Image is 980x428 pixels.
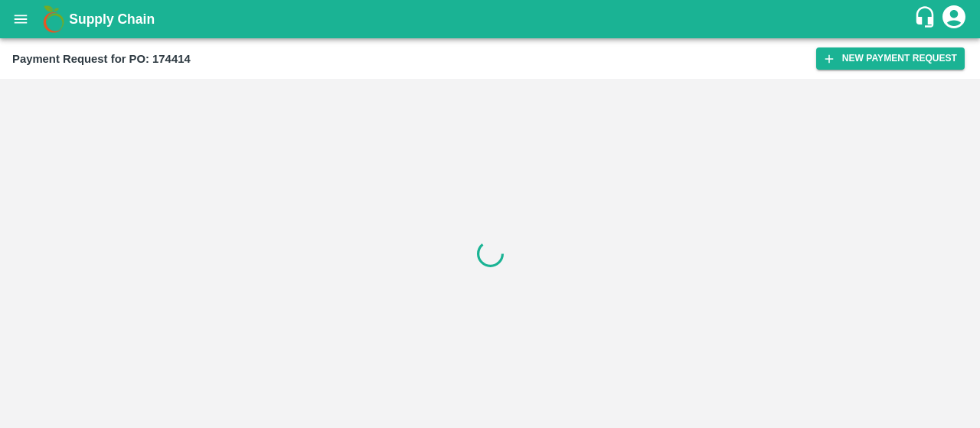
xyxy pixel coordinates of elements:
a: Supply Chain [69,8,913,30]
b: Supply Chain [69,11,155,27]
div: account of current user [940,3,968,35]
button: open drawer [3,2,38,37]
button: New Payment Request [816,47,965,70]
img: logo [38,4,69,34]
b: Payment Request for PO: 174414 [12,53,191,65]
div: customer-support [913,5,940,33]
